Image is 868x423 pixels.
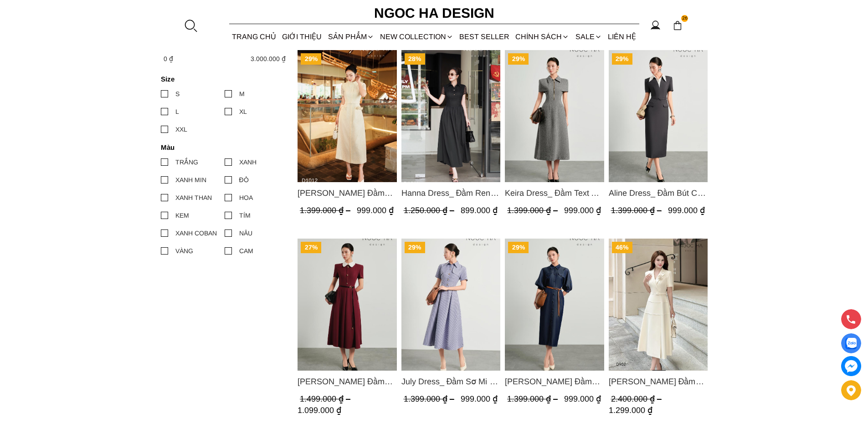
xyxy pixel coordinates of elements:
[681,15,688,22] span: 26
[507,394,560,403] span: 1.399.000 ₫
[505,50,604,182] a: Product image - Keira Dress_ Đầm Text A Khóa Đồng D1016
[239,193,253,203] div: HOA
[845,338,857,349] img: Display image
[611,394,663,403] span: 2.400.000 ₫
[239,107,247,117] div: XL
[673,20,683,31] img: img-CART-ICON-ksit0nf1
[608,375,708,388] a: Link to Louisa Dress_ Đầm Cổ Vest Cài Hoa Tùng May Gân Nổi Kèm Đai Màu Bee D952
[401,50,500,182] img: Hanna Dress_ Đầm Ren Mix Vải Thô Màu Đen D1011
[298,375,397,388] span: [PERSON_NAME] Đầm Xòe Màu Đỏ Mix Cổ Trằng D1013
[505,375,604,388] span: [PERSON_NAME] Đầm Bò Vai Rớt Màu Xanh D1017
[401,239,500,371] a: Product image - July Dress_ Đầm Sơ Mi Kẻ Sọc Xanh D1015
[608,50,708,182] img: Aline Dress_ Đầm Bút Chì Màu Ghi Mix Cổ Trắng D1014
[611,206,663,215] span: 1.399.000 ₫
[298,406,341,415] span: 1.099.000 ₫
[401,375,500,388] a: Link to July Dress_ Đầm Sơ Mi Kẻ Sọc Xanh D1015
[298,239,397,371] img: Claire Dress_ Đầm Xòe Màu Đỏ Mix Cổ Trằng D1013
[403,206,456,215] span: 1.250.000 ₫
[325,25,377,49] div: SẢN PHẨM
[239,89,245,99] div: M
[401,375,500,388] span: July Dress_ Đầm Sơ Mi Kẻ Sọc Xanh D1015
[505,239,604,371] a: Product image - Charles Dress_ Đầm Bò Vai Rớt Màu Xanh D1017
[457,25,513,49] a: BEST SELLER
[161,143,282,151] h4: Màu
[357,206,394,215] span: 999.000 ₫
[505,187,604,199] a: Link to Keira Dress_ Đầm Text A Khóa Đồng D1016
[251,55,286,62] span: 3.000.000 ₫
[298,375,397,388] a: Link to Claire Dress_ Đầm Xòe Màu Đỏ Mix Cổ Trằng D1013
[366,2,503,24] a: Ngoc Ha Design
[300,206,353,215] span: 1.399.000 ₫
[298,50,397,182] a: Product image - Catherine Dress_ Đầm Ren Đính Hoa Túi Màu Kem D1012
[164,55,173,62] span: 0 ₫
[239,210,251,220] div: TÍM
[401,50,500,182] a: Product image - Hanna Dress_ Đầm Ren Mix Vải Thô Màu Đen D1011
[161,75,282,83] h4: Size
[608,50,708,182] a: Product image - Aline Dress_ Đầm Bút Chì Màu Ghi Mix Cổ Trắng D1014
[239,157,257,167] div: XANH
[377,25,456,49] a: NEW COLLECTION
[505,187,604,199] span: Keira Dress_ Đầm Text A Khóa Đồng D1016
[460,394,497,403] span: 999.000 ₫
[300,394,353,403] span: 1.499.000 ₫
[668,206,704,215] span: 999.000 ₫
[507,206,560,215] span: 1.399.000 ₫
[298,187,397,199] a: Link to Catherine Dress_ Đầm Ren Đính Hoa Túi Màu Kem D1012
[564,394,601,403] span: 999.000 ₫
[572,25,605,49] a: SALE
[279,25,325,49] a: GIỚI THIỆU
[175,89,180,99] div: S
[401,187,500,199] span: Hanna Dress_ Đầm Ren Mix Vải Thô Màu Đen D1011
[175,175,206,185] div: XANH MIN
[564,206,601,215] span: 999.000 ₫
[608,406,652,415] span: 1.299.000 ₫
[175,193,212,203] div: XANH THAN
[401,239,500,371] img: July Dress_ Đầm Sơ Mi Kẻ Sọc Xanh D1015
[298,239,397,371] a: Product image - Claire Dress_ Đầm Xòe Màu Đỏ Mix Cổ Trằng D1013
[175,107,179,117] div: L
[239,228,252,238] div: NÂU
[505,50,604,182] img: Keira Dress_ Đầm Text A Khóa Đồng D1016
[608,239,708,371] img: Louisa Dress_ Đầm Cổ Vest Cài Hoa Tùng May Gân Nổi Kèm Đai Màu Bee D952
[239,175,249,185] div: ĐỎ
[175,228,217,238] div: XANH COBAN
[175,246,193,256] div: VÀNG
[605,25,639,49] a: LIÊN HỆ
[841,333,861,353] a: Display image
[608,239,708,371] a: Product image - Louisa Dress_ Đầm Cổ Vest Cài Hoa Tùng May Gân Nổi Kèm Đai Màu Bee D952
[608,187,708,199] span: Aline Dress_ Đầm Bút Chì Màu Ghi Mix Cổ Trắng D1014
[513,25,572,49] div: Chính sách
[401,187,500,199] a: Link to Hanna Dress_ Đầm Ren Mix Vải Thô Màu Đen D1011
[298,50,397,182] img: Catherine Dress_ Đầm Ren Đính Hoa Túi Màu Kem D1012
[403,394,456,403] span: 1.399.000 ₫
[298,187,397,199] span: [PERSON_NAME] Đầm Ren Đính Hoa Túi Màu Kem D1012
[460,206,497,215] span: 899.000 ₫
[608,187,708,199] a: Link to Aline Dress_ Đầm Bút Chì Màu Ghi Mix Cổ Trắng D1014
[229,25,279,49] a: TRANG CHỦ
[239,246,253,256] div: CAM
[175,124,187,134] div: XXL
[608,375,708,388] span: [PERSON_NAME] Đầm Cổ Vest Cài Hoa Tùng May Gân Nổi Kèm Đai Màu Bee D952
[505,239,604,371] img: Charles Dress_ Đầm Bò Vai Rớt Màu Xanh D1017
[505,375,604,388] a: Link to Charles Dress_ Đầm Bò Vai Rớt Màu Xanh D1017
[841,356,861,376] a: messenger
[175,157,198,167] div: TRẮNG
[175,210,189,220] div: KEM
